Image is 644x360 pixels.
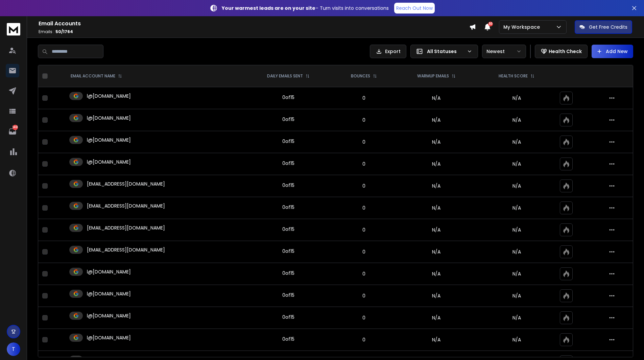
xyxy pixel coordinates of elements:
[370,45,406,58] button: Export
[39,20,469,28] h1: Email Accounts
[337,205,391,211] p: 0
[395,307,478,329] td: N/A
[337,183,391,189] p: 0
[337,161,391,167] p: 0
[482,336,552,343] p: N/A
[482,161,552,167] p: N/A
[337,314,391,321] p: 0
[394,3,435,14] a: Reach Out Now
[6,125,19,138] a: 1461
[395,175,478,197] td: N/A
[87,246,165,253] p: [EMAIL_ADDRESS][DOMAIN_NAME]
[87,137,131,143] p: l@[DOMAIN_NAME]
[549,48,582,55] p: Health Check
[55,29,73,34] span: 50 / 1764
[337,336,391,343] p: 0
[282,182,294,189] div: 0 of 15
[395,153,478,175] td: N/A
[482,95,552,101] p: N/A
[488,22,493,26] span: 50
[482,45,526,58] button: Newest
[267,73,303,79] p: DAILY EMAILS SENT
[482,205,552,211] p: N/A
[417,73,449,79] p: WARMUP EMAILS
[535,45,588,58] button: Health Check
[395,109,478,131] td: N/A
[282,270,294,277] div: 0 of 15
[87,159,131,165] p: l@[DOMAIN_NAME]
[337,117,391,123] p: 0
[87,290,131,297] p: l@[DOMAIN_NAME]
[337,270,391,277] p: 0
[482,292,552,299] p: N/A
[592,45,633,58] button: Add New
[282,116,294,123] div: 0 of 15
[395,197,478,219] td: N/A
[87,93,131,99] p: l@[DOMAIN_NAME]
[13,125,18,130] p: 1461
[482,270,552,277] p: N/A
[282,138,294,145] div: 0 of 15
[395,131,478,153] td: N/A
[337,248,391,255] p: 0
[395,219,478,241] td: N/A
[282,248,294,255] div: 0 of 15
[482,248,552,255] p: N/A
[337,226,391,233] p: 0
[482,226,552,233] p: N/A
[351,73,370,79] p: BOUNCES
[499,73,528,79] p: HEALTH SCORE
[7,342,20,356] button: T
[395,241,478,263] td: N/A
[482,117,552,123] p: N/A
[71,73,122,79] div: EMAIL ACCOUNT NAME
[282,160,294,167] div: 0 of 15
[482,183,552,189] p: N/A
[87,312,131,319] p: l@[DOMAIN_NAME]
[282,94,294,101] div: 0 of 15
[222,5,389,11] p: – Turn visits into conversations
[337,95,391,101] p: 0
[395,285,478,307] td: N/A
[337,292,391,299] p: 0
[282,204,294,211] div: 0 of 15
[87,202,165,209] p: [EMAIL_ADDRESS][DOMAIN_NAME]
[87,334,131,341] p: l@[DOMAIN_NAME]
[282,336,294,342] div: 0 of 15
[222,5,315,11] strong: Your warmest leads are on your site
[282,226,294,233] div: 0 of 15
[337,139,391,145] p: 0
[7,23,20,35] img: logo
[395,87,478,109] td: N/A
[503,24,543,30] p: My Workspace
[87,115,131,121] p: l@[DOMAIN_NAME]
[282,292,294,298] div: 0 of 15
[482,139,552,145] p: N/A
[87,268,131,275] p: l@[DOMAIN_NAME]
[282,314,294,320] div: 0 of 15
[427,48,464,55] p: All Statuses
[87,181,165,187] p: [EMAIL_ADDRESS][DOMAIN_NAME]
[589,24,627,30] p: Get Free Credits
[395,329,478,351] td: N/A
[396,5,433,11] p: Reach Out Now
[575,20,632,34] button: Get Free Credits
[395,263,478,285] td: N/A
[482,314,552,321] p: N/A
[87,224,165,231] p: [EMAIL_ADDRESS][DOMAIN_NAME]
[39,29,469,34] p: Emails :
